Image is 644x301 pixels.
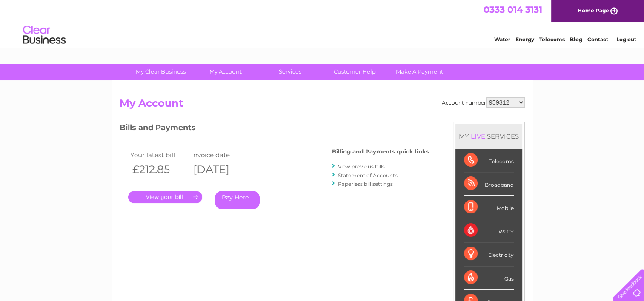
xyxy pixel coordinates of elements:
[469,132,487,140] div: LIVE
[484,4,542,15] a: 0333 014 3131
[464,219,514,242] div: Water
[464,149,514,172] div: Telecoms
[587,36,608,43] a: Contact
[120,97,525,114] h2: My Account
[455,124,522,148] div: MY SERVICES
[464,172,514,196] div: Broadband
[121,5,524,41] div: Clear Business is a trading name of Verastar Limited (registered in [GEOGRAPHIC_DATA] No. 3667643...
[442,97,525,108] div: Account number
[338,181,393,187] a: Paperless bill settings
[320,64,390,80] a: Customer Help
[126,64,196,80] a: My Clear Business
[515,36,534,43] a: Energy
[384,64,455,80] a: Make A Payment
[464,266,514,290] div: Gas
[215,191,260,209] a: Pay Here
[128,161,189,178] th: £212.85
[338,172,398,179] a: Statement of Accounts
[120,122,429,136] h3: Bills and Payments
[464,242,514,266] div: Electricity
[23,22,66,48] img: logo.png
[338,163,385,170] a: View previous bills
[255,64,325,80] a: Services
[494,36,510,43] a: Water
[128,191,202,203] a: .
[128,149,189,161] td: Your latest bill
[570,36,582,43] a: Blog
[332,148,429,155] h4: Billing and Payments quick links
[616,36,636,43] a: Log out
[464,196,514,219] div: Mobile
[539,36,565,43] a: Telecoms
[189,149,250,161] td: Invoice date
[189,161,250,178] th: [DATE]
[190,64,260,80] a: My Account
